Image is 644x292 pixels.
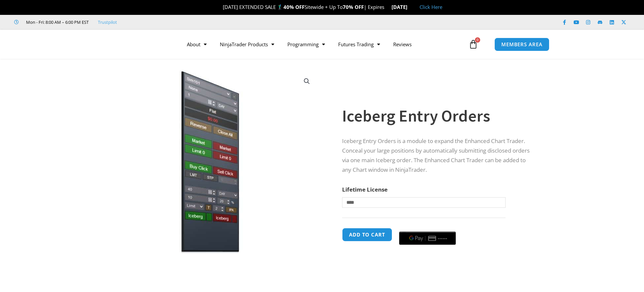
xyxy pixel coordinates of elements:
a: MEMBERS AREA [494,38,549,51]
p: Iceberg Entry Orders is a module to expand the Enhanced Chart Trader. Conceal your large position... [342,136,535,175]
img: ⌛ [385,5,390,10]
a: About [180,37,213,52]
span: [DATE] EXTENDED SALE 🏌️‍♂️ Sitewide + Up To | Expires [216,4,391,10]
img: LogoAI | Affordable Indicators – NinjaTrader [86,32,157,56]
a: Clear options [342,211,352,216]
img: 🎉 [218,5,222,10]
label: Lifetime License [342,186,388,193]
a: Futures Trading [332,37,387,52]
h1: Iceberg Entry Orders [342,104,535,128]
a: Trustpilot [98,18,117,26]
strong: 70% OFF [343,4,364,10]
text: •••••• [438,236,448,241]
a: Reviews [387,37,418,52]
strong: [DATE] [392,4,413,10]
button: Add to cart [342,228,392,241]
span: MEMBERS AREA [501,42,542,47]
img: IceBergEntryOrders [106,70,318,253]
img: 🏭 [408,5,413,10]
span: Mon - Fri: 8:00 AM – 6:00 PM EST [24,18,89,26]
strong: 40% OFF [283,4,305,10]
a: View full-screen image gallery [301,75,313,87]
span: 0 [475,37,480,43]
a: Click Here [420,4,442,10]
button: Buy with GPay [399,232,456,245]
nav: Menu [180,37,467,52]
a: 0 [459,35,488,54]
a: NinjaTrader Products [213,37,281,52]
iframe: Secure payment input frame [398,227,457,228]
a: Programming [281,37,332,52]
